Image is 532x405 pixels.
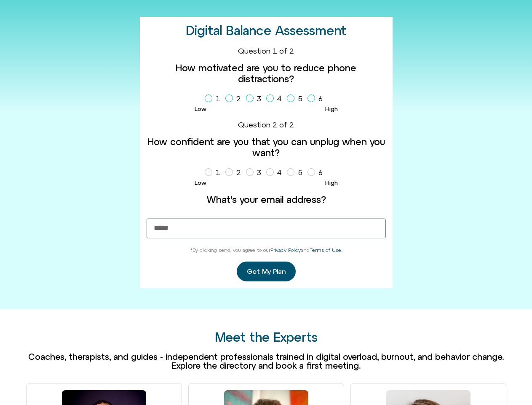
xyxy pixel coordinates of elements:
span: High [325,179,338,186]
h2: Digital Balance Assessment [186,24,346,38]
label: 5 [287,92,306,106]
h2: Meet the Experts [26,330,506,344]
label: How confident are you that you can unplug when you want? [147,136,386,159]
label: 2 [225,92,244,106]
button: Get My Plan [237,262,296,281]
span: High [325,105,338,112]
label: 6 [307,92,326,106]
label: 3 [246,92,265,106]
a: Terms of Use. [310,247,342,253]
label: 6 [307,165,326,180]
label: 5 [287,165,306,180]
label: 2 [225,165,244,180]
span: Low [195,105,206,112]
div: Question 2 of 2 [147,120,386,130]
label: 4 [266,165,285,180]
a: Privacy Policy [270,247,301,253]
span: Coaches, therapists, and guides - independent professionals trained in digital overload, burnout,... [28,352,504,370]
span: Low [195,179,206,186]
label: 4 [266,92,285,106]
div: Question 1 of 2 [147,46,386,56]
form: Homepage Sign Up [147,46,386,281]
label: 1 [205,165,224,180]
label: What's your email address? [147,194,386,205]
span: Get My Plan [247,268,286,275]
label: 1 [205,92,224,106]
label: 3 [246,165,265,180]
label: How motivated are you to reduce phone distractions? [147,62,386,85]
span: *By clicking send, you agree to our and [190,247,342,253]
